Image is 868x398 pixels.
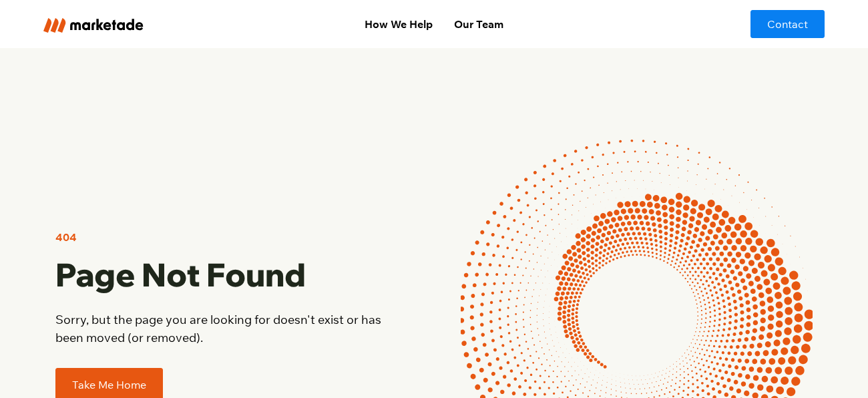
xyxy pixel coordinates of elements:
div: 404 [55,229,77,245]
a: How We Help [354,11,443,37]
a: home [43,15,206,32]
p: Sorry, but the page you are looking for doesn't exist or has been moved (or removed). [55,311,407,347]
a: Our Team [443,11,514,37]
h2: Page Not Found [55,256,407,294]
a: Contact [750,10,825,38]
